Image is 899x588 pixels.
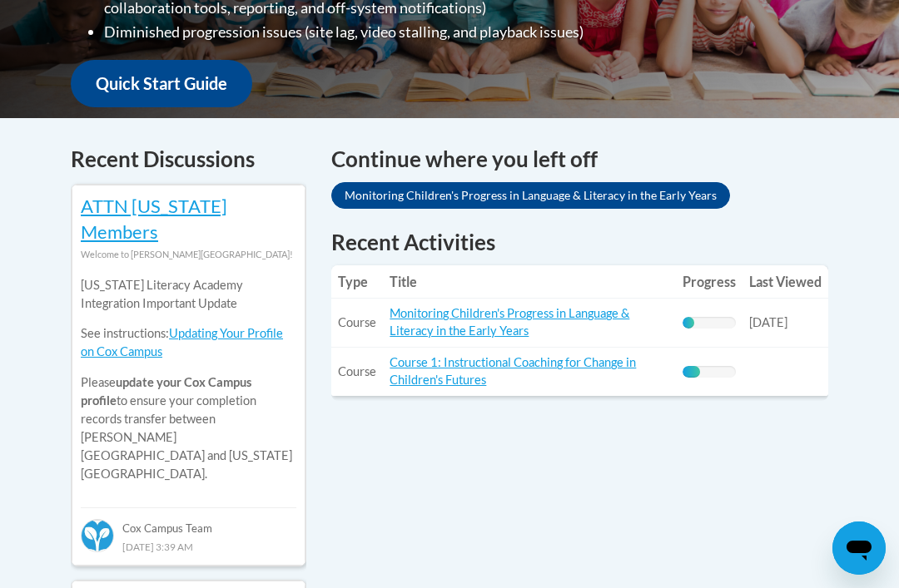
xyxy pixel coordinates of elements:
th: Type [331,265,383,299]
span: Course [338,315,376,329]
h4: Continue where you left off [331,143,828,175]
b: update your Cox Campus profile [81,375,251,408]
div: [DATE] 3:39 AM [81,537,296,556]
p: See instructions: [81,324,296,361]
p: [US_STATE] Literacy Academy Integration Important Update [81,276,296,313]
li: Diminished progression issues (site lag, video stalling, and playback issues) [104,20,674,44]
th: Title [383,265,676,299]
div: Progress, % [683,366,700,378]
div: Please to ensure your completion records transfer between [PERSON_NAME][GEOGRAPHIC_DATA] and [US_... [81,264,296,496]
h1: Recent Activities [331,227,828,257]
iframe: Button to launch messaging window [832,521,886,575]
h4: Recent Discussions [71,143,306,175]
a: Quick Start Guide [71,60,252,107]
th: Last Viewed [743,265,828,299]
span: Course [338,364,376,378]
span: [DATE] [749,315,787,329]
a: Monitoring Children's Progress in Language & Literacy in the Early Years [390,306,629,338]
a: Monitoring Children's Progress in Language & Literacy in the Early Years [331,182,730,209]
a: ATTN [US_STATE] Members [81,195,227,243]
a: Course 1: Instructional Coaching for Change in Children's Futures [390,355,636,387]
th: Progress [676,265,743,299]
div: Welcome to [PERSON_NAME][GEOGRAPHIC_DATA]! [81,245,296,264]
div: Cox Campus Team [81,507,296,537]
div: Progress, % [683,317,694,329]
a: Updating Your Profile on Cox Campus [81,326,283,358]
img: Cox Campus Team [81,519,114,552]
